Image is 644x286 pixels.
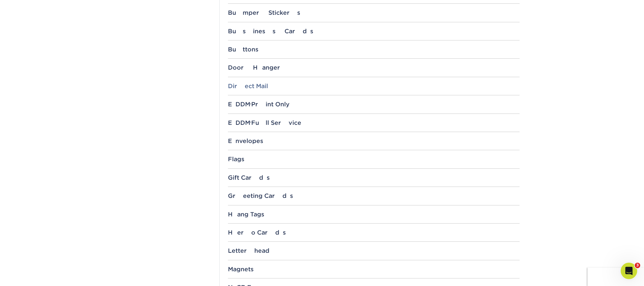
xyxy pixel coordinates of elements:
[228,28,520,35] div: Business Cards
[228,247,520,254] div: Letterhead
[635,263,640,268] span: 3
[250,103,251,106] small: ®
[228,192,520,199] div: Greeting Cards
[228,156,520,163] div: Flags
[228,174,520,181] div: Gift Cards
[228,64,520,71] div: Door Hanger
[228,101,520,108] div: EDDM Print Only
[228,83,520,90] div: Direct Mail
[621,263,637,279] iframe: Intercom live chat
[228,211,520,218] div: Hang Tags
[228,266,520,273] div: Magnets
[228,46,520,53] div: Buttons
[587,267,644,286] iframe: Google Customer Reviews
[228,229,520,236] div: Hero Cards
[228,9,520,16] div: Bumper Stickers
[228,138,520,144] div: Envelopes
[228,119,520,126] div: EDDM Full Service
[250,121,251,124] small: ®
